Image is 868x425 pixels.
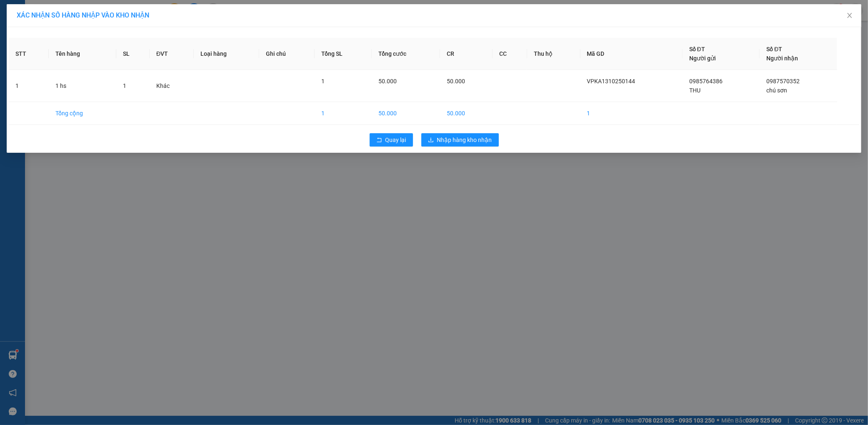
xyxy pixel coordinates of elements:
[49,70,116,102] td: 1 hs
[527,38,580,70] th: Thu hộ
[385,135,406,144] span: Quay lại
[17,11,149,19] span: XÁC NHẬN SỐ HÀNG NHẬP VÀO KHO NHẬN
[150,38,194,70] th: ĐVT
[370,133,413,147] button: rollbackQuay lại
[123,82,126,89] span: 1
[580,38,683,70] th: Mã GD
[689,87,700,94] span: THU
[689,55,716,62] span: Người gửi
[689,78,723,85] span: 0985764386
[440,102,493,125] td: 50.000
[378,78,397,85] span: 50.000
[150,70,194,102] td: Khác
[580,102,683,125] td: 1
[315,38,372,70] th: Tổng SL
[766,87,787,94] span: chú sơn
[437,135,492,144] span: Nhập hàng kho nhận
[194,38,259,70] th: Loại hàng
[440,38,493,70] th: CR
[493,38,527,70] th: CC
[447,78,465,85] span: 50.000
[376,137,382,144] span: rollback
[421,133,499,147] button: downloadNhập hàng kho nhận
[49,102,116,125] td: Tổng cộng
[846,12,853,19] span: close
[372,102,440,125] td: 50.000
[116,38,150,70] th: SL
[766,46,782,52] span: Số ĐT
[766,55,798,62] span: Người nhận
[689,46,705,52] span: Số ĐT
[9,38,49,70] th: STT
[49,38,116,70] th: Tên hàng
[587,78,635,85] span: VPKA1310250144
[428,137,434,144] span: download
[9,70,49,102] td: 1
[838,4,861,27] button: Close
[259,38,315,70] th: Ghi chú
[315,102,372,125] td: 1
[372,38,440,70] th: Tổng cước
[321,78,325,85] span: 1
[766,78,800,85] span: 0987570352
